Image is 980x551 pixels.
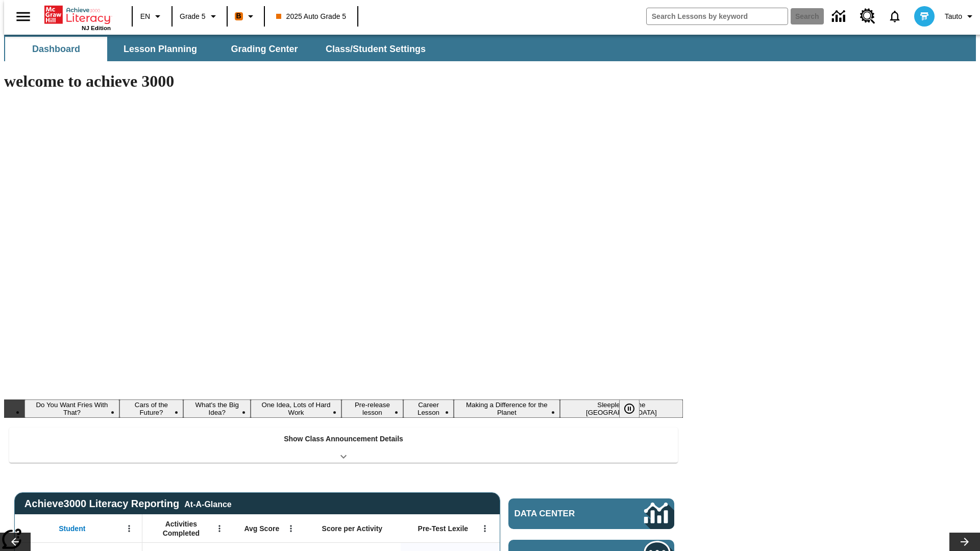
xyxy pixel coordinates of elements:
img: avatar image [914,6,935,27]
div: At-A-Glance [184,498,231,509]
button: Slide 1 Do You Want Fries With That? [24,399,119,418]
button: Pause [619,399,640,418]
span: NJ Edition [82,25,111,31]
button: Boost Class color is orange. Change class color [231,7,261,26]
a: Data Center [826,3,854,31]
div: SubNavbar [4,35,976,61]
span: 2025 Auto Grade 5 [276,11,347,22]
h1: welcome to achieve 3000 [4,72,683,91]
span: Data Center [514,509,610,519]
button: Lesson carousel, Next [949,533,980,551]
button: Open side menu [8,2,38,32]
button: Open Menu [477,521,493,536]
span: Tauto [945,11,962,22]
span: Grade 5 [180,11,206,22]
button: Slide 5 Pre-release lesson [341,399,404,418]
button: Dashboard [5,37,107,61]
span: Score per Activity [322,524,383,533]
span: Student [59,524,85,533]
a: Notifications [881,3,908,30]
span: B [236,10,241,22]
button: Select a new avatar [908,3,941,30]
input: search field [647,8,788,24]
a: Home [44,5,111,25]
span: Pre-Test Lexile [418,524,469,533]
div: Show Class Announcement Details [9,428,678,463]
button: Open Menu [283,521,299,536]
p: Show Class Announcement Details [284,434,403,444]
button: Slide 7 Making a Difference for the Planet [454,399,560,418]
button: Slide 8 Sleepless in the Animal Kingdom [560,399,683,418]
button: Language: EN, Select a language [136,7,168,26]
span: Activities Completed [148,519,215,538]
button: Grading Center [213,37,315,61]
span: Avg Score [244,524,279,533]
button: Open Menu [212,521,227,536]
button: Slide 4 One Idea, Lots of Hard Work [251,399,341,418]
button: Profile/Settings [941,7,980,26]
div: Home [44,4,111,31]
a: Resource Center, Will open in new tab [854,3,881,30]
div: SubNavbar [4,37,435,61]
span: EN [140,11,150,22]
button: Slide 2 Cars of the Future? [119,399,183,418]
button: Slide 6 Career Lesson [403,399,454,418]
button: Lesson Planning [109,37,211,61]
button: Open Menu [121,521,137,536]
a: Data Center [508,498,674,529]
button: Slide 3 What's the Big Idea? [183,399,251,418]
button: Class/Student Settings [317,37,434,61]
span: Achieve3000 Literacy Reporting [24,498,232,510]
button: Grade: Grade 5, Select a grade [176,7,224,26]
div: Pause [619,399,650,418]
